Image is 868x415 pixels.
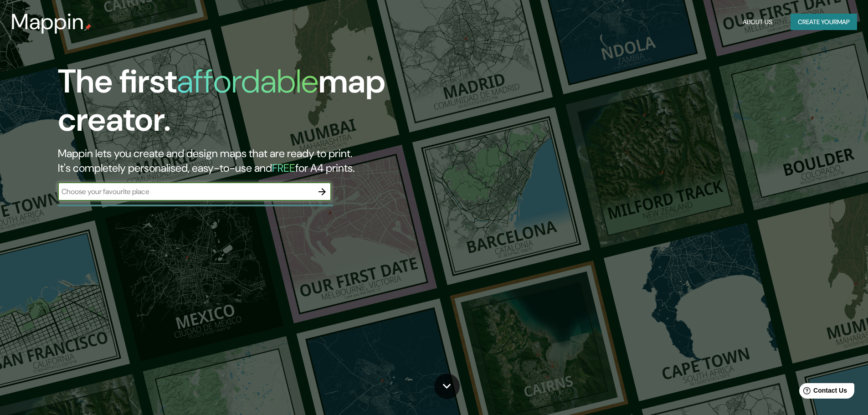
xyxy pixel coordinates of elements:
h3: Mappin [11,9,84,35]
h5: FREE [272,161,295,175]
img: mappin-pin [84,24,92,31]
h2: Mappin lets you create and design maps that are ready to print. It's completely personalised, eas... [58,146,492,175]
h1: affordable [177,60,318,102]
h1: The first map creator. [58,62,492,146]
button: Create yourmap [791,14,857,31]
input: Choose your favourite place [58,186,313,197]
button: About Us [739,14,776,31]
iframe: Help widget launcher [787,379,858,405]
